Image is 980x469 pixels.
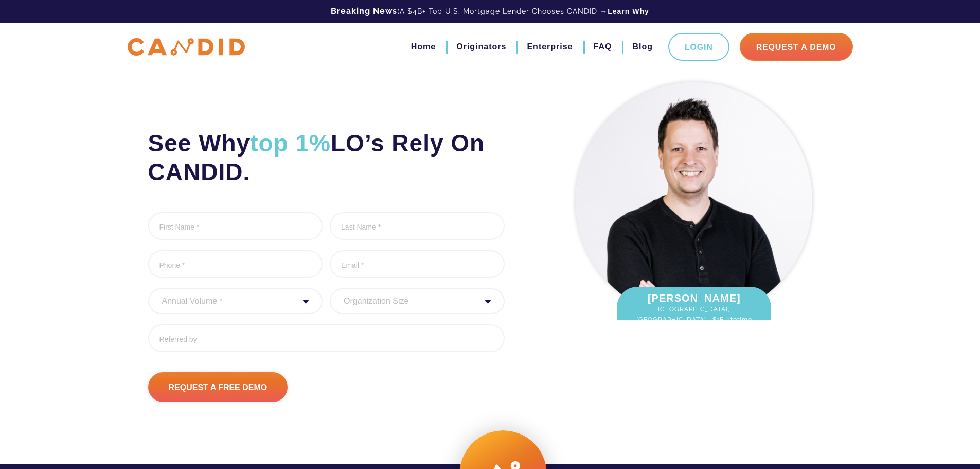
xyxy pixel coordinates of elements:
h2: See Why LO’s Rely On CANDID. [148,129,505,186]
a: Request A Demo [740,33,853,61]
a: Blog [632,38,653,56]
a: Learn Why [608,6,649,16]
span: top 1% [250,130,331,157]
input: Last Name * [330,212,505,240]
input: Referred by [148,324,505,352]
a: Enterprise [527,38,573,56]
a: Home [411,38,436,56]
img: CANDID APP [128,38,245,56]
div: [PERSON_NAME] [617,287,771,340]
span: [GEOGRAPHIC_DATA], [GEOGRAPHIC_DATA] | $1B lifetime fundings. [627,304,761,335]
input: Request A Free Demo [148,372,288,402]
a: Login [668,33,729,61]
a: Originators [456,38,506,56]
input: First Name * [148,212,323,240]
input: Email * [330,250,505,278]
a: FAQ [594,38,612,56]
b: Breaking News: [331,6,400,16]
input: Phone * [148,250,323,278]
